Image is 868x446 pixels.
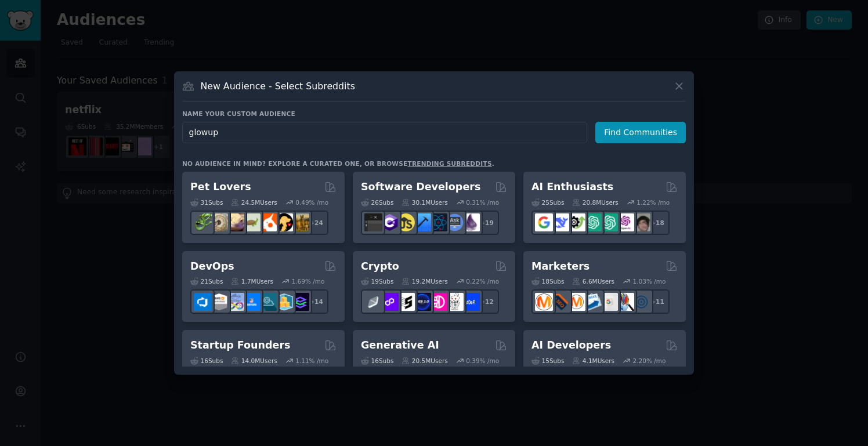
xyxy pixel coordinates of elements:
[466,198,499,206] div: 0.31 % /mo
[364,213,382,231] img: software
[446,213,464,231] img: AskComputerScience
[407,160,491,167] a: trending subreddits
[633,277,666,285] div: 1.03 % /mo
[231,277,273,285] div: 1.7M Users
[645,289,670,314] div: + 11
[190,338,290,353] h2: Startup Founders
[475,211,499,235] div: + 19
[462,293,480,311] img: defi_
[182,110,686,118] h3: Name your custom audience
[275,293,293,311] img: aws_cdk
[429,293,447,311] img: defiblockchain
[292,277,325,285] div: 1.69 % /mo
[466,357,499,365] div: 0.39 % /mo
[584,293,602,311] img: Emailmarketing
[531,259,589,274] h2: Marketers
[210,293,228,311] img: AWS_Certified_Experts
[190,277,223,285] div: 21 Sub s
[567,293,585,311] img: AskMarketing
[361,259,399,274] h2: Crypto
[231,357,277,365] div: 14.0M Users
[190,357,223,365] div: 16 Sub s
[413,293,431,311] img: web3
[633,357,666,365] div: 2.20 % /mo
[190,259,234,274] h2: DevOps
[535,293,553,311] img: content_marketing
[361,198,393,206] div: 26 Sub s
[361,180,480,194] h2: Software Developers
[531,198,564,206] div: 25 Sub s
[584,213,602,231] img: chatgpt_promptDesign
[632,293,650,311] img: OnlineMarketing
[231,198,277,206] div: 24.5M Users
[259,213,277,231] img: cockatiel
[397,213,415,231] img: learnjavascript
[226,293,244,311] img: Docker_DevOps
[243,293,261,311] img: DevOpsLinks
[531,357,564,365] div: 15 Sub s
[402,198,447,206] div: 30.1M Users
[572,277,614,285] div: 6.6M Users
[291,293,309,311] img: PlatformEngineers
[361,338,439,353] h2: Generative AI
[259,293,277,311] img: platformengineering
[636,198,670,206] div: 1.22 % /mo
[304,289,328,314] div: + 14
[551,213,569,231] img: DeepSeek
[572,198,618,206] div: 20.8M Users
[535,213,553,231] img: GoogleGeminiAI
[531,338,611,353] h2: AI Developers
[295,357,328,365] div: 1.11 % /mo
[182,159,494,168] div: No audience in mind? Explore a curated one, or browse .
[413,213,431,231] img: iOSProgramming
[275,213,293,231] img: PetAdvice
[600,213,618,231] img: chatgpt_prompts_
[429,213,447,231] img: reactnative
[531,180,613,194] h2: AI Enthusiasts
[402,277,447,285] div: 19.2M Users
[210,213,228,231] img: ballpython
[364,293,382,311] img: ethfinance
[190,198,223,206] div: 31 Sub s
[295,198,328,206] div: 0.49 % /mo
[226,213,244,231] img: leopardgeckos
[475,289,499,314] div: + 12
[194,213,212,231] img: herpetology
[551,293,569,311] img: bigseo
[361,277,393,285] div: 19 Sub s
[567,213,585,231] img: AItoolsCatalog
[182,122,587,143] input: Pick a short name, like "Digital Marketers" or "Movie-Goers"
[531,277,564,285] div: 18 Sub s
[466,277,499,285] div: 0.22 % /mo
[446,293,464,311] img: CryptoNews
[595,122,686,143] button: Find Communities
[632,213,650,231] img: ArtificalIntelligence
[381,293,399,311] img: 0xPolygon
[397,293,415,311] img: ethstaker
[201,80,355,92] h3: New Audience - Select Subreddits
[381,213,399,231] img: csharp
[402,357,447,365] div: 20.5M Users
[190,180,251,194] h2: Pet Lovers
[462,213,480,231] img: elixir
[572,357,614,365] div: 4.1M Users
[645,211,670,235] div: + 18
[194,293,212,311] img: azuredevops
[600,293,618,311] img: googleads
[616,293,634,311] img: MarketingResearch
[361,357,393,365] div: 16 Sub s
[243,213,261,231] img: turtle
[291,213,309,231] img: dogbreed
[616,213,634,231] img: OpenAIDev
[304,211,328,235] div: + 24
